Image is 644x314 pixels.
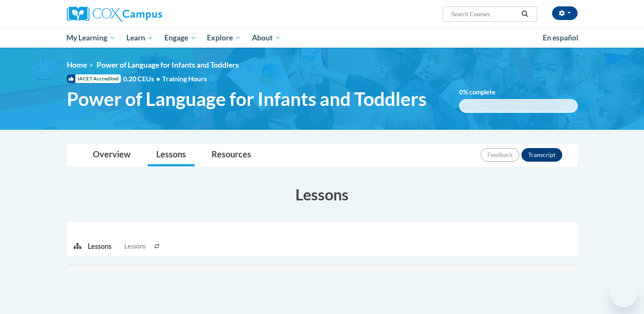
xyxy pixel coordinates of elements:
[521,148,562,162] button: Transcript
[203,144,260,166] a: Resources
[67,6,229,22] a: Cox Campus
[67,184,578,205] h3: Lessons
[459,88,463,96] span: 0
[156,74,160,83] span: •
[97,60,239,69] span: Power of Language for Infants and Toddlers
[84,144,139,166] a: Overview
[459,88,508,97] label: % complete
[121,28,159,48] a: Learn
[159,28,202,48] a: Engage
[246,28,286,48] a: About
[148,144,195,166] a: Lessons
[162,74,207,83] span: Training Hours
[537,29,584,47] a: En español
[610,280,637,307] iframe: Button to launch messaging window
[450,9,518,19] input: Search Courses
[552,6,578,20] button: Account Settings
[164,33,196,43] span: Engage
[67,60,87,69] a: Home
[67,6,162,22] img: Cox Campus
[481,148,519,162] button: Feedback
[67,88,426,110] span: Power of Language for Infants and Toddlers
[66,33,115,43] span: My Learning
[124,242,146,251] span: Lessons
[543,33,578,42] span: En español
[518,9,531,19] button: Search
[54,28,590,48] div: Main menu
[126,33,153,43] span: Learn
[88,242,112,251] p: Lessons
[123,74,162,83] span: 0.20 CEUs
[252,33,281,43] span: About
[201,28,246,48] a: Explore
[207,33,241,43] span: Explore
[61,28,121,48] a: My Learning
[67,74,121,83] span: IACET Accredited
